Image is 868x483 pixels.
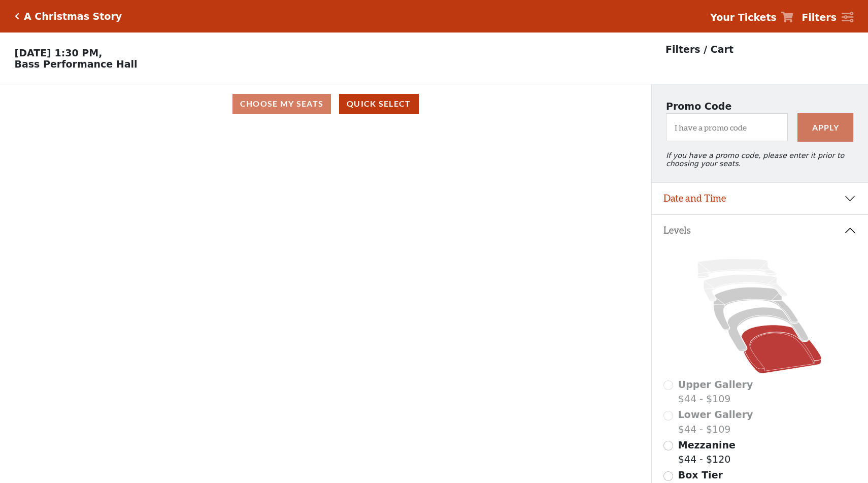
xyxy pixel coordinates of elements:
path: Lower Gallery - Seats Available: 0 [704,275,788,301]
strong: Filters [802,12,837,23]
span: Upper Gallery [678,379,753,390]
h5: A Christmas Story [24,11,122,22]
p: Promo Code [666,99,854,114]
label: $44 - $120 [678,438,736,467]
path: Box Tier - Seats Available: 11 [728,307,809,351]
a: Filters [802,10,853,25]
label: $44 - $109 [678,407,753,436]
a: Your Tickets [710,10,793,25]
strong: Your Tickets [710,12,777,23]
span: Box Tier [678,469,723,480]
path: Orchestra / Parterre Circle - Seats Available: 80 [742,325,822,374]
span: Lower Gallery [678,409,753,420]
a: Click here to go back to filters [15,13,19,20]
input: I have a promo code [666,113,788,141]
path: Mezzanine - Seats Available: 178 [714,287,798,331]
label: $44 - $109 [678,377,753,406]
path: Upper Gallery - Seats Available: 0 [697,259,777,278]
p: If you have a promo code, please enter it prior to choosing your seats. [666,151,854,168]
p: Filters / Cart [665,42,733,57]
span: Mezzanine [678,439,736,450]
button: Quick Select [339,94,419,114]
